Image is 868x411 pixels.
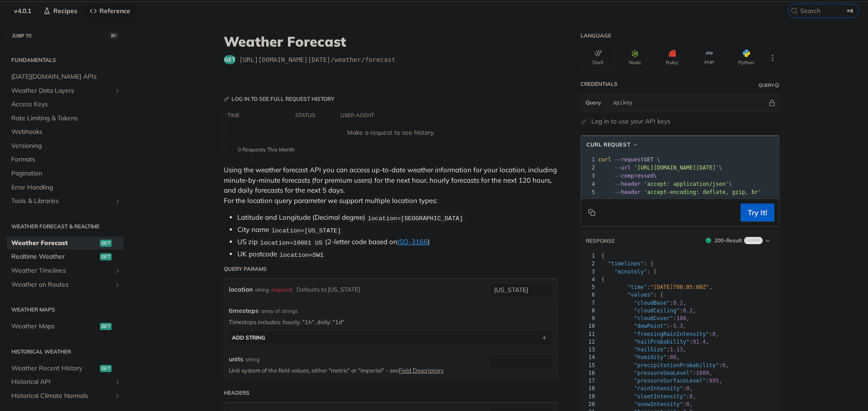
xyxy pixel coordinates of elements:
span: GET \ [598,156,660,163]
span: "pressureSeaLevel" [634,370,693,376]
span: "cloudBase" [634,300,670,306]
span: Pagination [11,169,121,178]
span: Query [585,99,601,107]
span: 0 [722,362,725,368]
button: Python [729,45,764,71]
a: Webhooks [7,125,123,139]
span: Weather Forecast [11,239,98,248]
span: 200 [706,238,711,243]
span: Historical API [11,378,112,387]
button: Show subpages for Historical Climate Normals [114,392,121,400]
span: "minutely" [614,269,647,275]
span: Versioning [11,142,121,151]
li: US zip (2-letter code based on ) [237,237,557,247]
span: \ [598,165,722,171]
li: Latitude and Longitude (Decimal degree) [237,213,557,223]
div: array of strings [261,307,298,315]
span: "snowIntensity" [634,401,683,407]
span: Weather Timelines [11,266,112,275]
span: : , [601,315,689,321]
a: ISO-3166 [397,237,428,246]
li: UK postcode [237,249,557,260]
span: 5.3 [673,323,683,329]
a: Historical APIShow subpages for Historical API [7,375,123,389]
button: Show subpages for Tools & Libraries [114,198,121,205]
span: 91.4 [693,339,706,345]
span: --compressed [614,173,654,179]
span: "freezingRainIntensity" [634,331,709,337]
svg: More ellipsis [769,54,777,62]
span: "values" [627,292,654,298]
a: Historical Climate NormalsShow subpages for Historical Climate Normals [7,389,123,403]
span: : , [601,331,719,337]
div: QueryInformation [759,82,779,89]
span: : , [601,385,693,392]
div: Log in to see full request history [224,95,335,103]
li: City name [237,225,557,235]
span: : , [601,362,729,368]
span: 0.2 [673,300,683,306]
span: 0 Requests This Month [238,146,295,154]
span: \ [598,173,657,179]
p: Timesteps includes: hourly: "1h", daily: "1d" [229,318,552,326]
a: Log in to use your API keys [591,117,670,126]
span: : , [601,393,696,400]
span: Weather Data Layers [11,86,112,95]
span: location=SW1 [279,251,323,258]
h2: Weather Forecast & realtime [7,222,123,231]
div: 4 [581,180,596,188]
span: --url [614,165,631,171]
span: "precipitationProbability" [634,362,719,368]
div: Headers [224,389,250,397]
span: : { [601,260,654,267]
span: 'accept: application/json' [644,181,729,187]
label: units [229,354,243,364]
span: "cloudCover" [634,315,673,321]
span: Access Keys [11,100,121,109]
label: location [229,283,253,296]
span: { [601,276,604,283]
a: Access Keys [7,98,123,111]
span: "hailProbability" [634,339,689,345]
a: Weather TimelinesShow subpages for Weather Timelines [7,264,123,278]
span: 1009 [696,370,709,376]
button: More Languages [766,51,779,65]
span: : , [601,401,693,407]
button: cURL Request [583,140,642,149]
span: get [100,323,112,330]
div: Make a request to see history. [228,128,553,137]
span: location=[US_STATE] [271,227,341,234]
span: : , [601,370,712,376]
span: "hailSize" [634,346,666,353]
button: Shell [580,45,615,71]
span: Weather Maps [11,322,98,331]
button: ADD string [229,331,552,345]
span: ⌘/ [108,32,118,40]
div: string [245,355,259,364]
span: "rainIntensity" [634,385,683,392]
span: --header [614,181,641,187]
div: 2 [581,260,595,268]
span: get [100,253,112,260]
button: Query [581,94,606,112]
span: : { [601,292,663,298]
span: Error Handling [11,183,121,192]
span: get [224,55,236,64]
th: user agent [337,109,539,123]
span: : , [601,300,686,306]
span: "sleetIntensity" [634,393,686,400]
span: location=[GEOGRAPHIC_DATA] [368,215,463,222]
span: "pressureSurfaceLevel" [634,378,706,384]
a: Recipes [38,4,82,18]
span: 0.2 [683,307,693,314]
div: ADD string [232,334,265,341]
span: Weather Recent History [11,364,98,373]
button: Copy to clipboard [585,206,598,219]
a: Reference [85,4,135,18]
button: Try It! [741,203,774,222]
span: location=10001 US [260,239,322,246]
span: --request [614,156,644,163]
span: Webhooks [11,128,121,137]
span: Realtime Weather [11,252,98,261]
h2: Historical Weather [7,348,123,356]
